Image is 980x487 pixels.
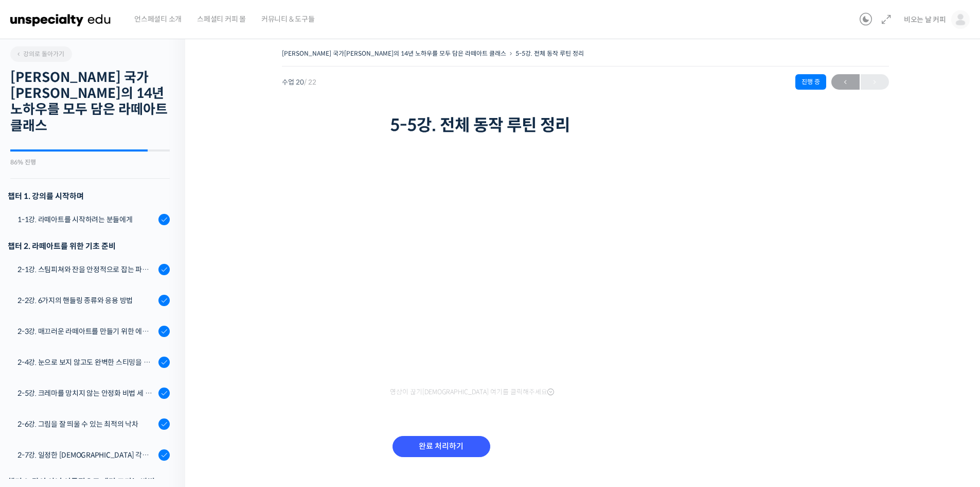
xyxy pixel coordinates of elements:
[831,75,860,89] span: ←
[10,159,170,165] div: 86% 진행
[17,264,155,275] div: 2-1강. 스팀피쳐와 잔을 안정적으로 잡는 파지법 공식
[515,49,584,57] a: 5-5강. 전체 동작 루틴 정리
[390,115,781,135] h1: 5-5강. 전체 동작 루틴 정리
[904,15,946,24] span: 비오는 날 커피
[17,357,155,368] div: 2-4강. 눈으로 보지 않고도 완벽한 스티밍을 치는 노하우
[17,418,155,430] div: 2-6강. 그림을 잘 띄울 수 있는 최적의 낙차
[831,74,860,90] a: ←이전
[390,388,554,396] span: 영상이 끊기[DEMOGRAPHIC_DATA] 여기를 클릭해주세요
[17,295,155,306] div: 2-2강. 6가지의 핸들링 종류와 응용 방법
[304,78,316,87] span: / 22
[8,239,170,253] div: 챕터 2. 라떼아트를 위한 기초 준비
[17,449,155,461] div: 2-7강. 일정한 [DEMOGRAPHIC_DATA] 각도를 완성하는 방법
[282,49,506,57] a: [PERSON_NAME] 국가[PERSON_NAME]의 14년 노하우를 모두 담은 라떼아트 클래스
[17,214,155,225] div: 1-1강. 라떼아트를 시작하려는 분들에게
[8,189,170,203] h3: 챕터 1. 강의를 시작하며
[393,436,490,457] input: 완료 처리하기
[10,46,72,62] a: 강의로 돌아가기
[282,79,316,86] span: 수업 20
[795,74,826,90] div: 진행 중
[10,70,170,134] h2: [PERSON_NAME] 국가[PERSON_NAME]의 14년 노하우를 모두 담은 라떼아트 클래스
[17,388,155,399] div: 2-5강. 크레마를 망치지 않는 안정화 비법 세 가지
[17,326,155,337] div: 2-3강. 매끄러운 라떼아트를 만들기 위한 에스프레소 추출 방법
[15,50,64,58] span: 강의로 돌아가기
